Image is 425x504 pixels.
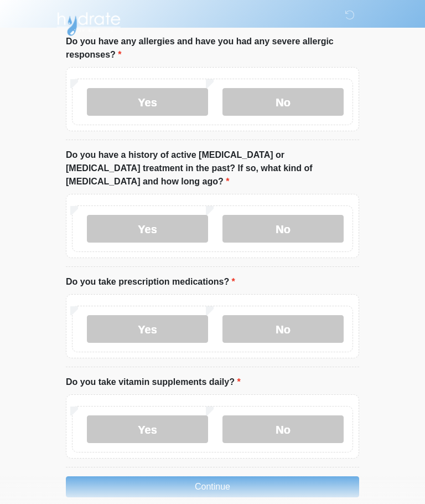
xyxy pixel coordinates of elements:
label: Yes [87,315,208,343]
button: Continue [66,476,359,497]
label: Yes [87,215,208,243]
label: No [222,315,344,343]
label: Do you take prescription medications? [66,275,235,289]
label: Yes [87,415,208,443]
label: No [222,415,344,443]
label: No [222,88,344,116]
label: Yes [87,88,208,116]
label: Do you take vitamin supplements daily? [66,376,241,389]
label: Do you have any allergies and have you had any severe allergic responses? [66,35,359,61]
label: No [222,215,344,243]
label: Do you have a history of active [MEDICAL_DATA] or [MEDICAL_DATA] treatment in the past? If so, wh... [66,148,359,188]
img: Hydrate IV Bar - Arcadia Logo [55,8,122,37]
